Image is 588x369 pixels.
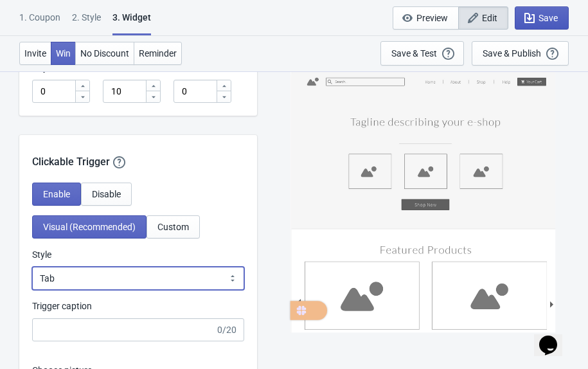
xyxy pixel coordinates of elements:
[32,183,81,206] button: Enable
[139,48,177,59] span: Reminder
[56,48,71,59] span: Win
[75,42,134,65] button: No Discount
[391,48,437,59] div: Save & Test
[24,48,46,59] span: Invite
[19,11,60,33] div: 1. Coupon
[92,189,121,199] span: Disable
[32,300,92,312] label: Trigger caption
[482,13,497,23] span: Edit
[19,42,51,65] button: Invite
[380,41,464,66] button: Save & Test
[80,48,129,59] span: No Discount
[112,11,151,35] div: 3. Widget
[515,6,569,30] button: Save
[51,42,76,65] button: Win
[539,13,558,23] span: Save
[416,13,448,23] span: Preview
[32,248,51,261] label: Style
[393,6,459,30] button: Preview
[43,189,70,199] span: Enable
[134,42,182,65] button: Reminder
[472,41,569,66] button: Save & Publish
[157,222,189,232] span: Custom
[81,183,132,206] button: Disable
[147,215,200,239] button: Custom
[19,135,257,170] div: Clickable Trigger
[534,318,575,356] iframe: chat widget
[483,48,541,59] div: Save & Publish
[72,11,101,33] div: 2 . Style
[43,222,136,232] span: Visual (Recommended)
[458,6,508,30] button: Edit
[32,215,147,239] button: Visual (Recommended)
